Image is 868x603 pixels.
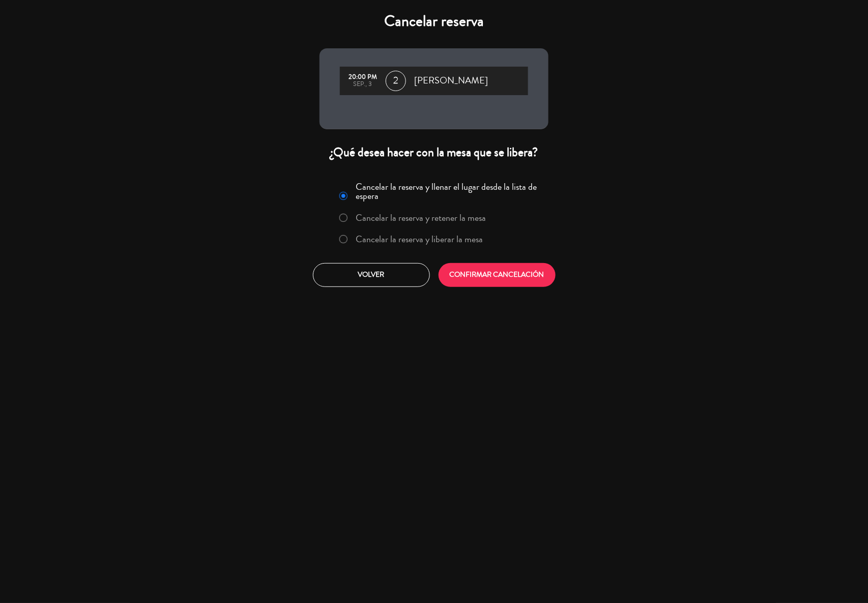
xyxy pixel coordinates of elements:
label: Cancelar la reserva y liberar la mesa [356,235,483,244]
div: 20:00 PM [345,74,381,81]
div: sep., 3 [345,81,381,88]
span: 2 [386,71,406,91]
label: Cancelar la reserva y llenar el lugar desde la lista de espera [356,182,542,200]
span: [PERSON_NAME] [414,73,488,89]
div: ¿Qué desea hacer con la mesa que se libera? [320,145,548,160]
button: CONFIRMAR CANCELACIÓN [439,263,556,287]
button: Volver [313,263,430,287]
h4: Cancelar reserva [320,12,548,31]
label: Cancelar la reserva y retener la mesa [356,213,486,222]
